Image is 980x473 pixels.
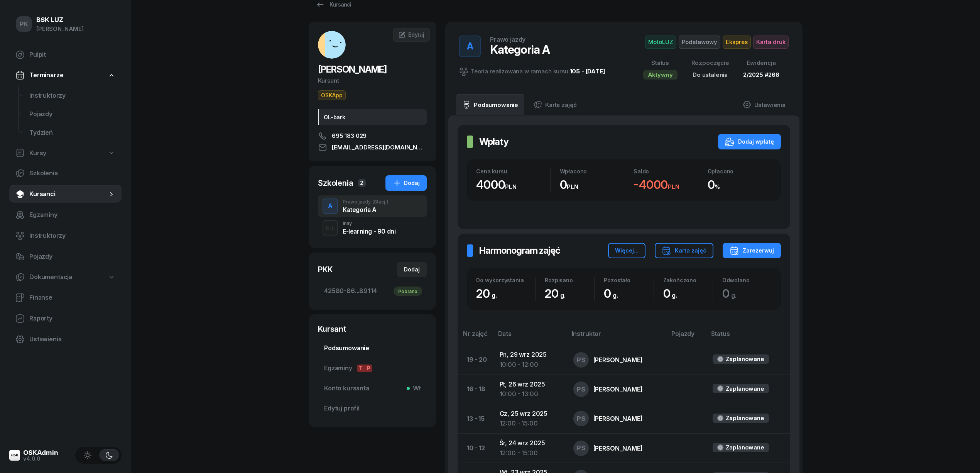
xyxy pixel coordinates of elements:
h2: Harmonogram zajęć [479,244,560,257]
div: Odwołano [722,277,772,283]
button: Dodaj [385,175,427,191]
span: MotoLUZ [645,36,676,49]
button: Karta zajęć [655,243,713,258]
a: Raporty [9,309,122,328]
td: 13 - 15 [458,404,493,433]
div: Kursant [318,324,427,334]
span: Instruktorzy [29,91,115,101]
div: PKK [318,264,333,275]
div: 0 [604,287,653,301]
span: T [357,364,365,372]
div: Szkolenia [318,178,353,188]
small: g. [613,292,618,299]
a: Tydzień [23,124,122,142]
button: A [459,36,481,57]
button: Więcej... [608,243,645,258]
span: Podstawowy [679,36,720,49]
th: Nr zajęć [458,329,493,345]
small: g. [731,292,737,299]
button: Dodaj [397,262,427,277]
button: E-L [323,220,338,236]
div: Prawo jazdy [490,36,525,42]
a: Ustawienia [9,330,122,349]
a: Karta zajęć [527,94,583,115]
td: 16 - 18 [458,375,493,404]
a: Pojazdy [23,105,122,124]
span: 2 [358,179,366,187]
div: Status [643,58,678,68]
a: Edytuj profil [318,399,427,418]
div: E-learning - 90 dni [343,228,395,234]
div: Zaplanowane [726,384,764,394]
div: A [464,39,476,54]
div: [PERSON_NAME] [593,415,643,422]
span: [EMAIL_ADDRESS][DOMAIN_NAME] [332,143,427,152]
span: Wł [410,383,421,393]
span: Kursy [29,148,46,158]
div: Zaplanowane [726,442,764,453]
span: Raporty [29,314,115,324]
span: Egzaminy [324,363,421,373]
div: E-L [323,223,338,233]
span: Egzaminy [29,210,115,220]
div: Dodaj [404,265,420,274]
a: Instruktorzy [9,227,122,245]
span: PS [577,415,585,422]
a: 42580-86...89114Pobrano [318,282,427,300]
td: 10 - 12 [458,434,493,463]
span: Podsumowanie [324,343,421,353]
th: Instruktor [567,329,667,345]
div: [PERSON_NAME] [593,386,643,392]
a: Edytuj [393,28,430,42]
span: 0 [722,287,740,300]
div: Więcej... [615,246,639,255]
div: -4000 [634,178,698,192]
small: % [715,183,720,190]
button: Zarezerwuj [723,243,781,258]
div: OL-bark [318,109,427,125]
a: Instruktorzy [23,86,122,105]
a: [EMAIL_ADDRESS][DOMAIN_NAME] [318,143,427,152]
td: Śr, 24 wrz 2025 [493,434,567,463]
div: Kursant [318,76,427,86]
div: Teoria realizowana w ramach kursu: [459,66,605,76]
span: PS [577,357,585,363]
a: Konto kursantaWł [318,379,427,398]
div: Cena kursu [476,168,550,175]
a: Egzaminy [9,206,122,224]
div: BSK LUZ [36,17,84,23]
small: PLN [505,183,517,190]
span: Dokumentacja [29,272,72,282]
div: 12:00 - 15:00 [500,448,561,458]
span: Terminarze [29,70,63,80]
div: Wpłacono [560,168,624,175]
span: Pulpit [29,50,115,60]
span: PS [577,445,585,451]
div: 4000 [476,178,550,192]
div: A [325,200,336,213]
div: [PERSON_NAME] [36,24,84,34]
div: Rozpoczęcie [691,58,729,68]
a: Szkolenia [9,164,122,183]
span: PK [20,21,29,27]
span: [PERSON_NAME] [318,64,387,75]
button: Dodaj wpłatę [718,134,781,149]
th: Status [706,329,791,345]
small: PLN [668,183,679,190]
div: Karta zajęć [662,246,706,255]
div: Opłacono [708,168,772,175]
div: 10:00 - 12:00 [500,360,561,370]
div: 10:00 - 13:00 [500,389,561,399]
div: Inny [343,221,395,226]
span: 20 [476,287,500,300]
span: Finanse [29,293,115,303]
th: Pojazdy [667,329,706,345]
span: Kursanci [29,189,108,199]
small: g. [492,292,497,299]
h2: Wpłaty [479,136,509,148]
div: Zakończono [663,277,713,283]
button: MotoLUZPodstawowyEkspresKarta druk [645,36,789,49]
div: Dodaj [392,178,420,188]
span: P [365,364,372,372]
a: Dokumentacja [9,268,122,286]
